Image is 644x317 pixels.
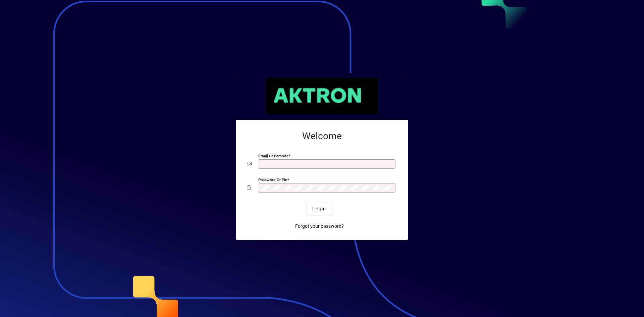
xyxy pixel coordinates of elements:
mat-label: Password or Pin [258,177,287,182]
a: Forgot your password? [292,220,346,232]
mat-label: Email or Barcode [258,154,288,158]
span: Login [312,205,326,212]
span: Forgot your password? [295,223,344,230]
button: Login [307,203,331,215]
h2: Welcome [247,130,397,142]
